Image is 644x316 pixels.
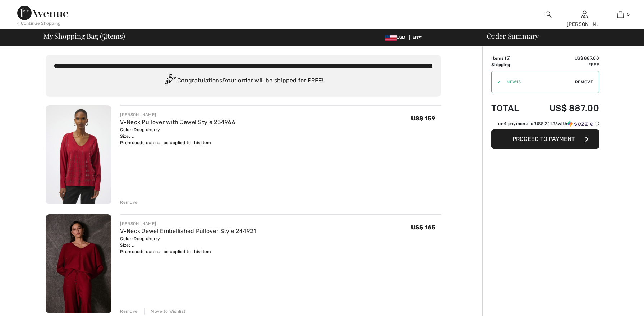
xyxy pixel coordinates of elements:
td: Total [491,96,530,120]
span: US$ 221.75 [535,121,558,126]
img: V-Neck Pullover with Jewel Style 254966 [46,105,111,204]
button: Proceed to Payment [491,129,599,149]
div: [PERSON_NAME] [120,111,235,118]
div: Promocode can not be applied to this item [120,139,235,146]
div: Remove [120,199,138,206]
span: 5 [102,31,105,40]
div: Move to Wishlist [144,308,185,315]
div: < Continue Shopping [17,20,61,27]
div: Remove [120,308,138,315]
td: Free [530,61,599,68]
span: USD [385,35,408,40]
div: ✔ [492,79,501,85]
span: US$ 159 [411,115,435,122]
img: My Info [581,10,588,19]
span: 5 [506,56,509,61]
img: US Dollar [385,35,397,41]
div: Color: Deep cherry Size: L [120,235,256,248]
a: V-Neck Jewel Embellished Pullover Style 244921 [120,228,256,234]
div: Congratulations! Your order will be shipped for FREE! [54,74,432,88]
span: My Shopping Bag ( Items) [43,32,125,40]
div: A [PERSON_NAME] [567,13,602,28]
div: [PERSON_NAME] [120,220,256,227]
span: 5 [627,11,630,18]
a: 5 [603,10,638,19]
span: US$ 165 [411,224,435,231]
img: Sezzle [567,120,593,127]
img: V-Neck Jewel Embellished Pullover Style 244921 [46,214,111,313]
td: Items ( ) [491,55,530,61]
span: Remove [575,79,593,85]
td: US$ 887.00 [530,96,599,120]
img: 1ère Avenue [17,6,68,20]
input: Promo code [501,71,575,93]
a: V-Neck Pullover with Jewel Style 254966 [120,119,235,125]
img: My Bag [617,10,624,19]
div: or 4 payments of with [498,120,599,127]
div: Promocode can not be applied to this item [120,248,256,255]
a: Sign In [581,11,588,18]
div: or 4 payments ofUS$ 221.75withSezzle Click to learn more about Sezzle [491,120,599,129]
td: US$ 887.00 [530,55,599,61]
div: Color: Deep cherry Size: L [120,127,235,139]
td: Shipping [491,61,530,68]
img: Congratulation2.svg [163,74,177,88]
span: Proceed to Payment [512,136,575,142]
span: EN [413,35,422,40]
div: Order Summary [478,32,640,40]
img: search the website [546,10,552,19]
